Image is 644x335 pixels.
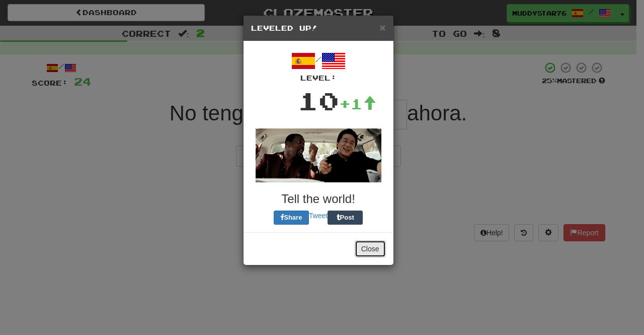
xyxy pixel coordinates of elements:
div: Level: [251,73,386,83]
button: Share [274,211,309,225]
span: × [379,22,385,33]
div: +1 [339,94,376,114]
div: 10 [298,83,339,118]
h5: Leveled Up! [251,23,386,33]
button: Close [355,240,386,257]
img: jackie-chan-chris-tucker-8e28c945e4edb08076433a56fe7d8633100bcb81acdffdd6d8700cc364528c3e.gif [256,128,381,182]
h3: Tell the world! [251,192,386,206]
a: Tweet [309,212,328,220]
button: Post [328,211,363,225]
button: Close [379,22,385,33]
div: / [251,49,386,83]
